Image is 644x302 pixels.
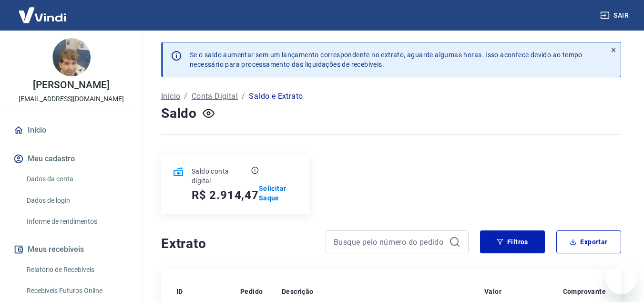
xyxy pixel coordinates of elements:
a: Informe de rendimentos [23,212,131,231]
iframe: Botão para abrir a janela de mensagens [606,264,636,294]
button: Exportar [556,230,621,253]
p: Descrição [282,287,314,296]
p: [EMAIL_ADDRESS][DOMAIN_NAME] [19,94,124,104]
button: Meus recebíveis [11,239,131,260]
button: Sair [598,7,633,24]
p: Pedido [240,287,263,296]
p: [PERSON_NAME] [33,80,109,90]
a: Relatório de Recebíveis [23,260,131,280]
a: Dados de login [23,191,131,210]
p: ID [176,287,183,296]
a: Dados da conta [23,169,131,189]
a: Início [11,120,131,141]
button: Meu cadastro [11,148,131,169]
p: Se o saldo aumentar sem um lançamento correspondente no extrato, aguarde algumas horas. Isso acon... [190,50,583,69]
img: 41b927f9-864c-46ce-a309-6479e0473eb7.jpeg [52,38,91,76]
h4: Extrato [161,234,314,253]
p: Saldo conta digital [192,167,249,186]
a: Recebíveis Futuros Online [23,281,131,301]
p: Valor [484,287,501,296]
p: Comprovante [563,287,606,296]
a: Conta Digital [192,91,238,102]
a: Início [161,91,180,102]
p: / [184,91,187,102]
a: Solicitar Saque [259,184,298,203]
h4: Saldo [161,104,197,123]
img: Vindi [11,0,73,30]
input: Busque pelo número do pedido [334,235,445,249]
button: Filtros [480,230,545,253]
p: / [242,91,245,102]
p: Saldo e Extrato [249,91,303,102]
h5: R$ 2.914,47 [192,187,259,203]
